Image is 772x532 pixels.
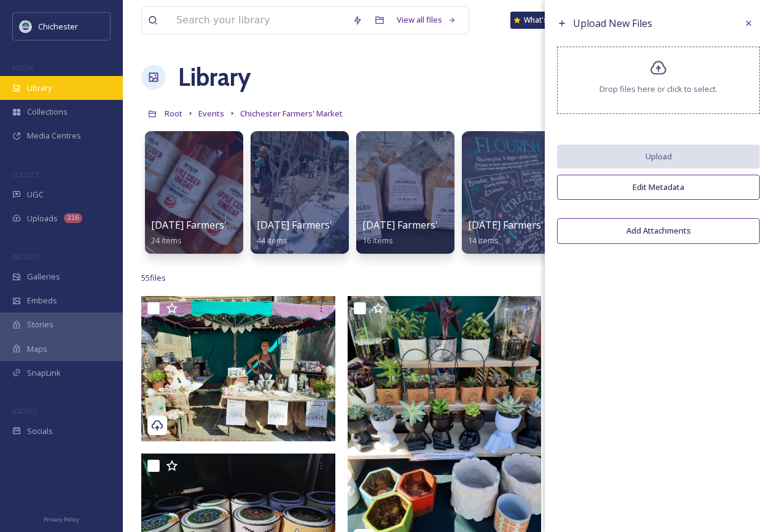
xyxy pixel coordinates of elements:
span: 16 items [362,235,393,246]
span: Collections [27,106,68,118]
a: Root [165,106,182,121]
span: COLLECT [12,170,39,179]
a: What's New [510,12,572,29]
a: Chichester Farmers' Market [240,106,343,121]
a: Events [198,106,224,121]
input: Search your library [170,7,346,34]
a: Library [178,59,251,96]
span: 44 items [257,235,287,246]
span: MEDIA [12,63,34,72]
span: Maps [27,343,47,355]
span: Upload New Files [573,17,652,30]
button: Edit Metadata [557,175,760,200]
span: SnapLink [27,367,61,379]
span: Chichester Farmers' Market [240,108,343,119]
a: [DATE] Farmers' Market14 items [468,219,580,246]
span: Root [165,108,182,119]
a: [DATE] Farmers' Market from44 items [257,219,394,246]
img: Conscious cocktail.jpg [141,296,335,441]
span: Uploads [27,213,58,224]
span: Stories [27,319,53,330]
a: [DATE] Farmers' Market16 items [362,219,474,246]
span: 24 items [151,235,182,246]
button: Add Attachments [557,218,760,243]
a: View all files [391,8,462,32]
span: [DATE] Farmers' Market [151,218,263,232]
a: [DATE] Farmers' Market24 items [151,219,263,246]
span: Socials [27,425,53,437]
span: Media Centres [27,130,81,142]
span: 55 file s [141,272,166,284]
span: 14 items [468,235,499,246]
span: Galleries [27,271,60,283]
span: [DATE] Farmers' Market [468,218,580,232]
span: Library [27,82,52,94]
button: Upload [557,145,760,169]
span: UGC [27,189,44,200]
span: Privacy Policy [44,515,79,523]
span: [DATE] Farmers' Market [362,218,474,232]
span: SOCIALS [12,406,37,416]
div: 216 [64,213,82,223]
span: [DATE] Farmers' Market from [257,218,394,232]
span: Drop files here or click to select. [599,83,717,95]
span: WIDGETS [12,252,41,261]
span: Embeds [27,295,57,306]
img: Logo_of_Chichester_District_Council.png [20,20,32,32]
a: Privacy Policy [44,511,79,526]
span: Events [198,108,224,119]
span: Chichester [38,21,78,32]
